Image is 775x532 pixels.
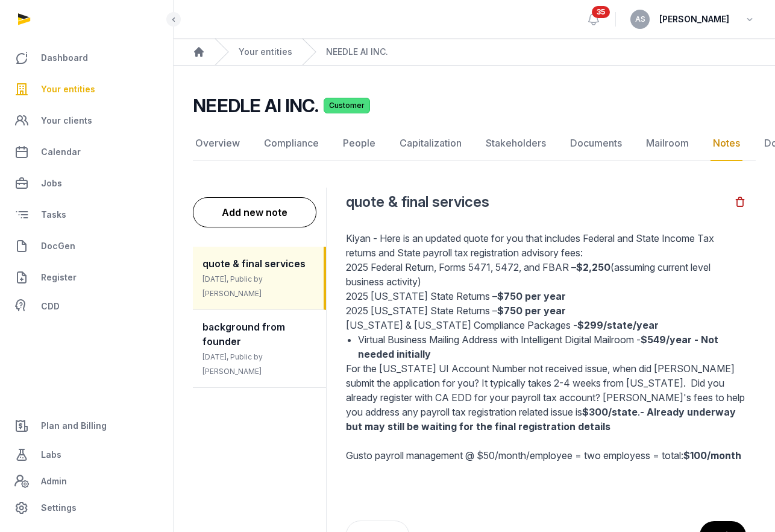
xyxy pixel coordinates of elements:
[41,299,60,314] span: CDD
[193,126,756,161] nav: Tabs
[659,12,729,27] span: [PERSON_NAME]
[262,126,321,161] a: Compliance
[41,207,66,222] span: Tasks
[202,258,306,270] span: quote & final services
[346,289,747,303] p: 2025 [US_STATE] State Returns –
[174,39,775,66] nav: Breadcrumb
[41,474,67,489] span: Admin
[326,46,388,58] a: NEEDLE AI INC.
[193,126,242,161] a: Overview
[41,176,62,191] span: Jobs
[497,290,566,302] strong: $750 per year
[346,361,747,477] p: For the [US_STATE] UI Account Number not received issue, when did [PERSON_NAME] submit the applic...
[10,493,163,522] a: Settings
[10,200,163,229] a: Tasks
[202,321,285,347] span: background from founder
[41,145,81,159] span: Calendar
[10,138,163,166] a: Calendar
[10,411,163,440] a: Plan and Billing
[683,449,741,461] strong: $100/month
[358,332,747,361] li: Virtual Business Mailing Address with Intelligent Digital Mailroom -
[202,274,263,298] span: [DATE], Public by [PERSON_NAME]
[630,10,650,29] button: AS
[10,75,163,104] a: Your entities
[41,51,88,65] span: Dashboard
[568,126,624,161] a: Documents
[582,406,638,418] strong: $300/state
[577,319,659,331] strong: $299/state/year
[41,270,77,285] span: Register
[483,126,548,161] a: Stakeholders
[10,263,163,292] a: Register
[10,294,163,318] a: CDD
[10,169,163,198] a: Jobs
[202,352,263,376] span: [DATE], Public by [PERSON_NAME]
[10,469,163,493] a: Admin
[193,197,316,227] button: Add new note
[346,231,747,260] p: Kiyan - Here is an updated quote for you that includes Federal and State Income Tax returns and S...
[324,98,370,113] span: Customer
[41,419,107,433] span: Plan and Billing
[644,126,691,161] a: Mailroom
[576,261,610,273] strong: $2,250
[41,113,92,128] span: Your clients
[340,126,378,161] a: People
[41,82,95,97] span: Your entities
[239,46,292,58] a: Your entities
[346,318,747,332] p: [US_STATE] & [US_STATE] Compliance Packages -
[592,6,610,18] span: 35
[41,448,61,462] span: Labs
[41,239,75,253] span: DocGen
[41,501,77,515] span: Settings
[10,440,163,469] a: Labs
[10,106,163,135] a: Your clients
[711,126,742,161] a: Notes
[346,192,735,212] h2: quote & final services
[497,305,566,317] strong: $750 per year
[10,43,163,72] a: Dashboard
[346,303,747,318] p: 2025 [US_STATE] State Returns –
[635,16,645,23] span: AS
[397,126,464,161] a: Capitalization
[193,95,319,116] h2: NEEDLE AI INC.
[10,232,163,261] a: DocGen
[346,260,747,289] p: 2025 Federal Return, Forms 5471, 5472, and FBAR – (assuming current level business activity)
